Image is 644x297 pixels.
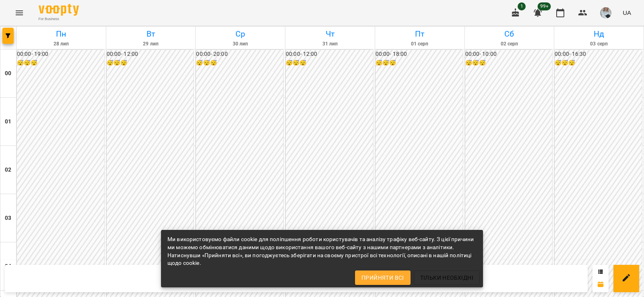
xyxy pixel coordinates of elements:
h6: Вт [107,28,194,40]
h6: 02 серп [466,40,553,48]
span: Тільки необхідні [420,273,473,283]
h6: 00:00 - 10:00 [465,50,553,59]
button: UA [619,5,634,20]
h6: 😴😴😴 [555,59,642,68]
h6: 28 лип [18,40,105,48]
span: UA [623,8,631,17]
h6: 01 серп [376,40,463,48]
span: For Business [39,16,79,22]
h6: 00:00 - 20:00 [196,50,283,59]
span: 99+ [538,2,551,10]
h6: 03 серп [555,40,642,48]
h6: 00:00 - 12:00 [107,50,194,59]
h6: 😴😴😴 [196,59,283,68]
h6: 29 лип [107,40,194,48]
h6: 00 [5,69,11,78]
h6: 01 [5,117,11,126]
h6: 00:00 - 16:30 [555,50,642,59]
h6: 😴😴😴 [376,59,463,68]
h6: 😴😴😴 [17,59,104,68]
h6: 😴😴😴 [465,59,553,68]
h6: 😴😴😴 [286,59,373,68]
h6: 03 [5,214,11,223]
h6: Чт [287,28,374,40]
h6: Сб [466,28,553,40]
h6: 😴😴😴 [107,59,194,68]
h6: 00:00 - 19:00 [17,50,104,59]
h6: 00:00 - 18:00 [376,50,463,59]
button: Тільки необхідні [414,270,480,285]
img: 6f1c17475a26004270b2e5f96110fea9.jpg [600,7,611,18]
h6: Пт [376,28,463,40]
h6: Ср [197,28,284,40]
h6: 30 лип [197,40,284,48]
div: Ми використовуємо файли cookie для поліпшення роботи користувачів та аналізу трафіку веб-сайту. З... [167,232,477,270]
button: Menu [10,3,29,23]
h6: 31 лип [287,40,374,48]
img: Voopty Logo [39,4,79,16]
span: Прийняти всі [361,273,404,283]
button: Прийняти всі [355,270,411,285]
h6: 00:00 - 12:00 [286,50,373,59]
h6: Пн [18,28,105,40]
h6: Нд [555,28,642,40]
h6: 02 [5,166,11,174]
span: 1 [518,2,526,10]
